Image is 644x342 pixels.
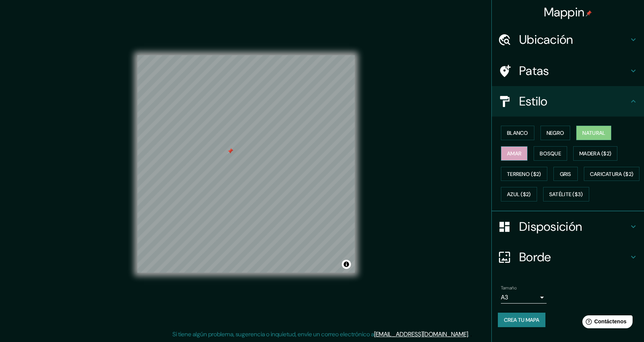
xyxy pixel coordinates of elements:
[498,313,545,327] button: Crea tu mapa
[501,187,537,201] button: Azul ($2)
[547,129,564,136] font: Negro
[549,191,583,198] font: Satélite ($3)
[579,150,611,157] font: Madera ($2)
[468,330,469,338] font: .
[501,167,547,181] button: Terreno ($2)
[501,291,547,304] div: A3
[492,56,644,86] div: Patas
[492,242,644,272] div: Borde
[501,146,528,161] button: Amar
[540,150,561,157] font: Bosque
[374,330,468,338] a: [EMAIL_ADDRESS][DOMAIN_NAME]
[590,171,634,177] font: Caricatura ($2)
[543,187,589,201] button: Satélite ($3)
[137,55,355,273] canvas: Mapa
[519,32,573,48] font: Ubicación
[519,249,551,265] font: Borde
[492,86,644,117] div: Estilo
[470,330,472,338] font: .
[540,126,571,140] button: Negro
[576,312,636,334] iframe: Lanzador de widgets de ayuda
[586,10,592,16] img: pin-icon.png
[573,146,617,161] button: Madera ($2)
[492,24,644,55] div: Ubicación
[507,171,541,177] font: Terreno ($2)
[544,4,585,20] font: Mappin
[501,285,516,291] font: Tamaño
[492,211,644,242] div: Disposición
[576,126,611,140] button: Natural
[553,167,578,181] button: Gris
[507,129,528,136] font: Blanco
[519,219,582,235] font: Disposición
[501,293,508,301] font: A3
[584,167,640,181] button: Caricatura ($2)
[534,146,567,161] button: Bosque
[342,260,351,269] button: Activar o desactivar atribución
[519,63,549,79] font: Patas
[172,330,374,338] font: Si tiene algún problema, sugerencia o inquietud, envíe un correo electrónico a
[507,191,531,198] font: Azul ($2)
[507,150,521,157] font: Amar
[469,330,470,338] font: .
[504,316,539,323] font: Crea tu mapa
[560,171,571,177] font: Gris
[501,126,534,140] button: Blanco
[582,129,605,136] font: Natural
[519,93,548,109] font: Estilo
